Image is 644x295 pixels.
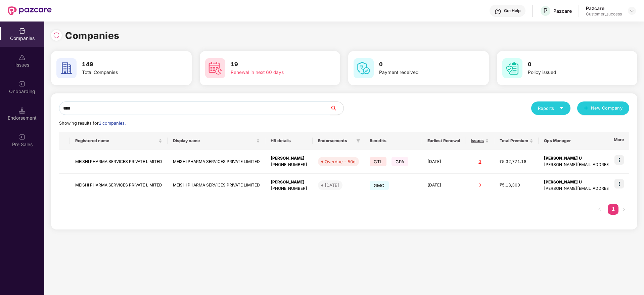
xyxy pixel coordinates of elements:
[271,185,307,192] div: [PHONE_NUMBER]
[614,155,624,165] img: icon
[500,138,528,143] span: Total Premium
[538,105,564,112] div: Reports
[618,204,629,215] li: Next Page
[75,138,157,143] span: Registered name
[168,132,265,150] th: Display name
[608,204,618,214] a: 1
[370,157,386,166] span: GTL
[82,60,167,69] h3: 149
[205,58,225,78] img: svg+xml;base64,PHN2ZyB4bWxucz0iaHR0cDovL3d3dy53My5vcmcvMjAwMC9zdmciIHdpZHRoPSI2MCIgaGVpZ2h0PSI2MC...
[608,204,618,215] li: 1
[598,207,602,211] span: left
[173,138,255,143] span: Display name
[422,150,465,174] td: [DATE]
[577,101,629,115] button: plusNew Company
[471,182,489,188] div: 0
[504,8,520,13] div: Get Help
[422,132,465,150] th: Earliest Renewal
[370,181,389,190] span: GMC
[629,8,635,13] img: svg+xml;base64,PHN2ZyBpZD0iRHJvcGRvd24tMzJ4MzIiIHhtbG5zPSJodHRwOi8vd3d3LnczLm9yZy8yMDAwL3N2ZyIgd2...
[379,60,464,69] h3: 0
[168,174,265,198] td: MEISHI PHARMA SERVICES PRIVATE LIMITED
[168,150,265,174] td: MEISHI PHARMA SERVICES PRIVATE LIMITED
[586,5,622,11] div: Pazcare
[495,8,501,15] img: svg+xml;base64,PHN2ZyBpZD0iSGVscC0zMngzMiIgeG1sbnM9Imh0dHA6Ly93d3cudzMub3JnLzIwMDAvc3ZnIiB3aWR0aD...
[622,207,626,211] span: right
[586,11,622,17] div: Customer_success
[354,58,374,78] img: svg+xml;base64,PHN2ZyB4bWxucz0iaHR0cDovL3d3dy53My5vcmcvMjAwMC9zdmciIHdpZHRoPSI2MCIgaGVpZ2h0PSI2MC...
[379,69,464,76] div: Payment received
[19,107,26,114] img: svg+xml;base64,PHN2ZyB3aWR0aD0iMTQuNSIgaGVpZ2h0PSIxNC41IiB2aWV3Qm94PSIwIDAgMTYgMTYiIGZpbGw9Im5vbm...
[271,155,307,162] div: [PERSON_NAME]
[553,8,572,14] div: Pazcare
[330,106,343,111] span: search
[543,7,548,15] span: P
[355,137,362,145] span: filter
[614,179,624,188] img: icon
[231,69,315,76] div: Renewal in next 60 days
[559,106,564,110] span: caret-down
[318,138,354,143] span: Endorsements
[325,182,339,188] div: [DATE]
[500,159,533,165] div: ₹5,32,771.18
[70,132,168,150] th: Registered name
[471,159,489,165] div: 0
[231,60,315,69] h3: 19
[591,105,623,112] span: New Company
[528,60,612,69] h3: 0
[500,182,533,188] div: ₹5,13,300
[8,6,52,15] img: New Pazcare Logo
[19,54,26,61] img: svg+xml;base64,PHN2ZyBpZD0iSXNzdWVzX2Rpc2FibGVkIiB4bWxucz0iaHR0cDovL3d3dy53My5vcmcvMjAwMC9zdmciIH...
[618,204,629,215] button: right
[608,132,629,150] th: More
[471,138,484,143] span: Issues
[59,121,126,126] span: Showing results for
[70,150,168,174] td: MEISHI PHARMA SERVICES PRIVATE LIMITED
[364,132,422,150] th: Benefits
[99,121,126,126] span: 2 companies.
[82,69,167,76] div: Total Companies
[330,101,344,115] button: search
[265,132,313,150] th: HR details
[584,106,588,111] span: plus
[594,204,605,215] button: left
[271,179,307,185] div: [PERSON_NAME]
[70,174,168,198] td: MEISHI PHARMA SERVICES PRIVATE LIMITED
[53,32,60,39] img: svg+xml;base64,PHN2ZyBpZD0iUmVsb2FkLTMyeDMyIiB4bWxucz0iaHR0cDovL3d3dy53My5vcmcvMjAwMC9zdmciIHdpZH...
[422,174,465,198] td: [DATE]
[325,158,356,165] div: Overdue - 50d
[19,134,26,140] img: svg+xml;base64,PHN2ZyB3aWR0aD0iMjAiIGhlaWdodD0iMjAiIHZpZXdCb3g9IjAgMCAyMCAyMCIgZmlsbD0ibm9uZSIgeG...
[392,157,409,166] span: GPA
[465,132,494,150] th: Issues
[19,28,26,34] img: svg+xml;base64,PHN2ZyBpZD0iQ29tcGFuaWVzIiB4bWxucz0iaHR0cDovL3d3dy53My5vcmcvMjAwMC9zdmciIHdpZHRoPS...
[494,132,539,150] th: Total Premium
[56,58,77,78] img: svg+xml;base64,PHN2ZyB4bWxucz0iaHR0cDovL3d3dy53My5vcmcvMjAwMC9zdmciIHdpZHRoPSI2MCIgaGVpZ2h0PSI2MC...
[594,204,605,215] li: Previous Page
[544,138,641,143] span: Ops Manager
[356,139,360,143] span: filter
[19,81,26,87] img: svg+xml;base64,PHN2ZyB3aWR0aD0iMjAiIGhlaWdodD0iMjAiIHZpZXdCb3g9IjAgMCAyMCAyMCIgZmlsbD0ibm9uZSIgeG...
[528,69,612,76] div: Policy issued
[271,162,307,168] div: [PHONE_NUMBER]
[65,28,120,43] h1: Companies
[502,58,522,78] img: svg+xml;base64,PHN2ZyB4bWxucz0iaHR0cDovL3d3dy53My5vcmcvMjAwMC9zdmciIHdpZHRoPSI2MCIgaGVpZ2h0PSI2MC...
